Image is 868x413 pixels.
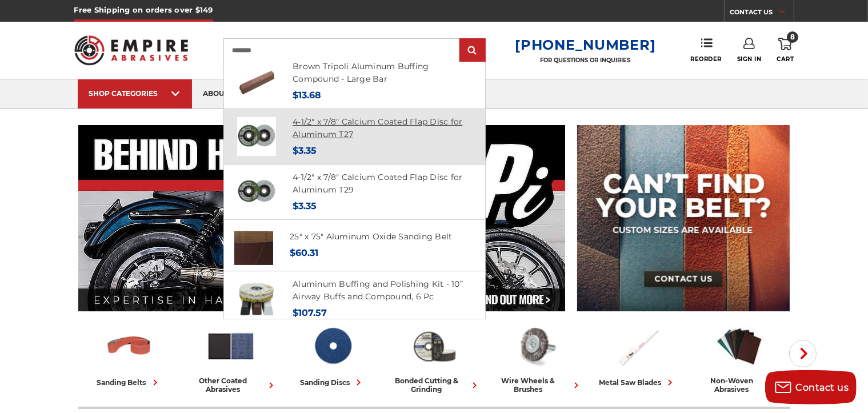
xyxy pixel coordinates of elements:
[693,322,786,394] a: non-woven abrasives
[693,376,786,394] div: non-woven abrasives
[290,231,452,242] a: 25" x 75" Aluminum Oxide Sanding Belt
[490,376,582,394] div: wire wheels & brushes
[388,376,481,394] div: bonded cutting & grinding
[777,38,794,63] a: 8 Cart
[237,279,276,318] img: 10 inch airway buff and polishing compound kit for aluminum
[97,376,161,388] div: sanding belts
[690,38,722,62] a: Reorder
[388,322,481,394] a: bonded cutting & grinding
[192,79,251,109] a: about us
[206,322,256,371] img: Other Coated Abrasives
[293,201,317,211] span: $3.35
[74,28,189,73] img: Empire Abrasives
[293,307,327,318] span: $107.57
[78,125,566,311] img: Banner for an interview featuring Horsepower Inc who makes Harley performance upgrades featured o...
[290,247,318,258] span: $60.31
[237,173,276,211] img: BHA 4-1/2 Inch Flap Disc for Aluminum
[185,322,277,394] a: other coated abrasives
[234,226,273,265] img: 25" x 75" Aluminum Oxide Sanding Belt
[461,39,484,62] input: Submit
[789,340,817,367] button: Next
[613,322,663,371] img: Metal Saw Blades
[307,322,358,371] img: Sanding Discs
[293,279,463,302] a: Aluminum Buffing and Polishing Kit - 10” Airway Buffs and Compound, 6 Pc
[293,145,317,156] span: $3.35
[293,172,463,195] a: 4-1/2" x 7/8" Calcium Coated Flap Disc for Aluminum T29
[690,55,722,63] span: Reorder
[515,37,655,53] a: [PHONE_NUMBER]
[185,376,277,394] div: other coated abrasives
[409,322,459,371] img: Bonded Cutting & Grinding
[293,117,463,140] a: 4-1/2" x 7/8" Calcium Coated Flap Disc for Aluminum T27
[591,322,684,388] a: metal saw blades
[300,376,365,388] div: sanding discs
[104,322,154,371] img: Sanding Belts
[796,382,849,393] span: Contact us
[787,31,798,43] span: 8
[577,125,790,311] img: promo banner for custom belts.
[490,322,582,394] a: wire wheels & brushes
[737,55,762,63] span: Sign In
[511,322,561,371] img: Wire Wheels & Brushes
[714,322,765,371] img: Non-woven Abrasives
[515,57,655,64] p: FOR QUESTIONS OR INQUIRIES
[89,89,181,98] div: SHOP CATEGORIES
[599,376,676,388] div: metal saw blades
[83,322,175,388] a: sanding belts
[765,370,857,404] button: Contact us
[777,55,794,63] span: Cart
[286,322,379,388] a: sanding discs
[293,90,321,101] span: $13.68
[237,62,276,101] img: Brown Tripoli Aluminum Buffing Compound
[730,6,794,22] a: CONTACT US
[237,117,276,156] img: BHA 4-1/2" x 7/8" Aluminum Flap Disc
